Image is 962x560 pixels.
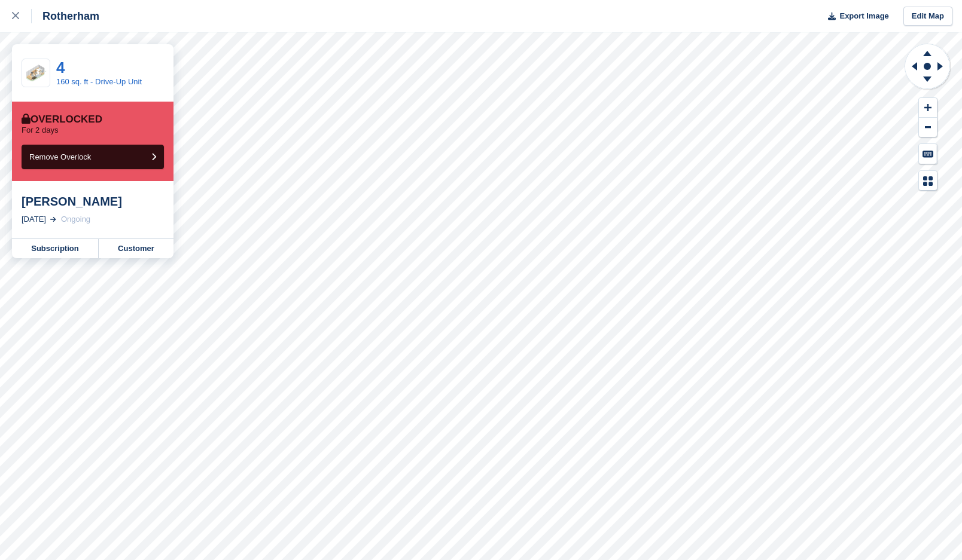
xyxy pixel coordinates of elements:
button: Remove Overlock [22,145,164,169]
span: Remove Overlock [29,152,91,161]
img: SCA-160sqft.jpg [22,63,50,82]
button: Export Image [821,7,889,26]
div: Overlocked [22,114,102,126]
a: Edit Map [903,7,952,26]
a: 160 sq. ft - Drive-Up Unit [56,77,142,86]
button: Keyboard Shortcuts [919,144,937,164]
div: [DATE] [22,213,46,225]
p: For 2 days [22,126,58,135]
img: arrow-right-light-icn-cde0832a797a2874e46488d9cf13f60e5c3a73dbe684e267c42b8395dfbc2abf.svg [50,217,56,222]
a: 4 [56,59,65,76]
div: Rotherham [32,9,99,23]
button: Zoom In [919,98,937,118]
span: Export Image [839,10,888,22]
button: Zoom Out [919,118,937,137]
div: Ongoing [61,213,90,225]
a: Subscription [12,239,99,258]
a: Customer [99,239,173,258]
div: [PERSON_NAME] [22,194,164,209]
button: Map Legend [919,171,937,191]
